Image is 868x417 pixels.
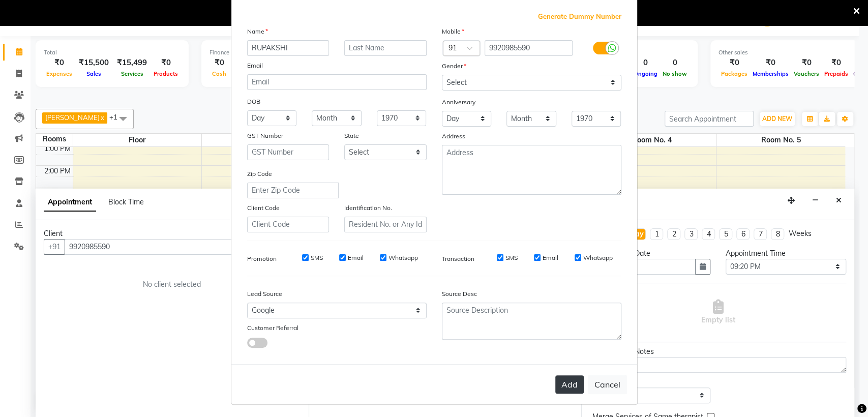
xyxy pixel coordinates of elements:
label: Source Desc [442,289,477,299]
label: Identification No. [344,203,392,213]
label: Zip Code [247,169,272,178]
label: Name [247,27,268,36]
label: DOB [247,97,260,106]
input: Mobile [485,40,573,56]
label: Whatsapp [388,253,418,262]
input: Client Code [247,217,330,232]
label: Email [543,253,558,262]
label: SMS [505,253,518,262]
label: Anniversary [442,98,475,107]
span: Generate Dummy Number [538,12,621,22]
label: SMS [311,253,323,262]
label: Email [348,253,364,262]
input: GST Number [247,144,330,160]
label: Transaction [442,254,474,263]
input: Resident No. or Any Id [344,217,427,232]
label: Address [442,132,465,141]
input: Enter Zip Code [247,183,339,198]
label: Mobile [442,27,464,36]
label: Gender [442,62,466,71]
label: Email [247,61,263,70]
label: Customer Referral [247,323,298,333]
input: Email [247,74,427,90]
label: GST Number [247,131,283,140]
input: Last Name [344,40,427,56]
button: Add [555,375,584,394]
label: Whatsapp [583,253,613,262]
label: Client Code [247,203,280,213]
label: Lead Source [247,289,282,299]
button: Cancel [588,375,627,394]
label: State [344,131,359,140]
label: Promotion [247,254,277,263]
input: First Name [247,40,330,56]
